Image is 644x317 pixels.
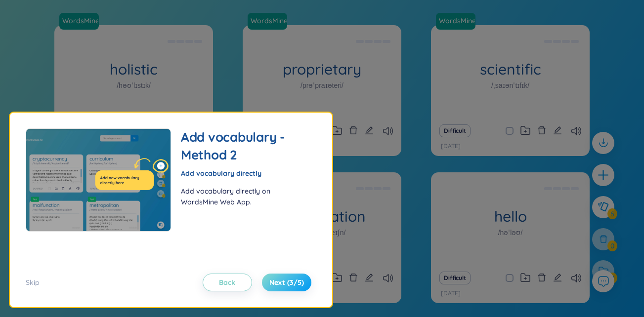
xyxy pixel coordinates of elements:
[441,289,461,298] p: [DATE]
[219,277,235,287] span: Back
[349,271,358,285] button: delete
[436,13,479,30] a: WordsMine
[553,271,562,285] button: edit
[117,80,151,91] h1: /həʊˈlɪstɪk/
[59,13,103,30] a: WordsMine
[491,80,529,91] h1: /ˌsaɪənˈtɪfɪk/
[349,124,358,138] button: delete
[441,142,461,151] p: [DATE]
[597,169,609,181] span: plus
[26,277,40,288] div: Skip
[248,13,291,30] a: WordsMine
[262,274,311,291] button: Next (3/5)
[365,126,374,135] span: edit
[247,16,288,26] a: WordsMine
[439,124,471,137] button: Difficult
[54,61,213,78] h1: holistic
[269,277,304,287] span: Next (3/5)
[181,128,306,164] h2: Add vocabulary - Method 2
[181,168,306,179] div: Add vocabulary directly
[349,126,358,135] span: delete
[553,124,562,138] button: edit
[537,271,546,285] button: delete
[537,273,546,282] span: delete
[181,186,306,207] div: Add vocabulary directly on WordsMine Web App.
[203,274,252,291] button: Back
[537,124,546,138] button: delete
[431,208,590,225] h1: hello
[243,61,401,78] h1: proprietary
[537,126,546,135] span: delete
[301,80,343,91] h1: /prəˈpraɪəteri/
[349,273,358,282] span: delete
[553,273,562,282] span: edit
[365,124,374,138] button: edit
[58,16,100,26] a: WordsMine
[435,16,476,26] a: WordsMine
[498,227,523,238] h1: /həˈləʊ/
[431,61,590,78] h1: scientific
[365,271,374,285] button: edit
[553,126,562,135] span: edit
[439,272,471,284] button: Difficult
[365,273,374,282] span: edit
